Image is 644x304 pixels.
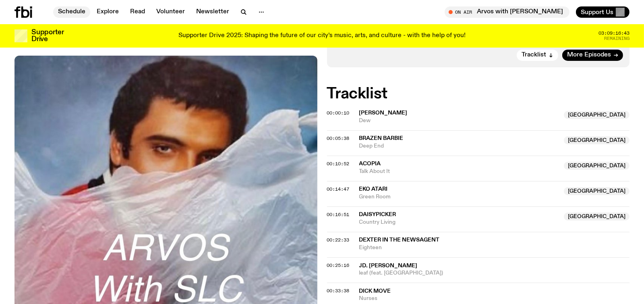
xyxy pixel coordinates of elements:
span: JD. [PERSON_NAME] [359,263,418,269]
span: Brazen Barbie [359,135,404,141]
span: Tracklist [522,52,546,58]
span: leaf (feat. [GEOGRAPHIC_DATA]) [359,269,630,277]
button: Tracklist [517,50,558,61]
h2: Tracklist [327,87,630,101]
button: 00:22:33 [327,238,350,242]
span: 00:33:38 [327,287,350,294]
span: Remaining [604,36,630,41]
a: Explore [92,6,124,18]
button: 00:25:16 [327,263,350,268]
a: Volunteer [151,6,190,18]
button: 00:00:10 [327,111,350,115]
button: 00:05:38 [327,136,350,141]
span: [GEOGRAPHIC_DATA] [564,162,630,170]
span: Deep End [359,142,559,150]
span: Green Room [359,193,559,201]
span: 03:09:16:43 [598,31,630,35]
span: Nurses [359,295,630,302]
span: Support Us [581,8,613,16]
span: [GEOGRAPHIC_DATA] [564,212,630,221]
span: Country Living [359,219,559,226]
button: 00:10:52 [327,162,350,166]
span: Talk About It [359,168,559,175]
p: Supporter Drive 2025: Shaping the future of our city’s music, arts, and culture - with the help o... [178,32,466,40]
span: Dick Move [359,288,391,294]
a: More Episodes [562,50,623,61]
h3: Supporter Drive [31,29,64,43]
span: 00:10:52 [327,160,350,167]
span: dexter in the newsagent [359,237,440,243]
span: EKO ATARI [359,186,388,192]
span: [GEOGRAPHIC_DATA] [564,111,630,119]
span: 00:14:47 [327,186,350,192]
button: 00:33:38 [327,289,350,293]
a: Schedule [53,6,90,18]
span: [PERSON_NAME] [359,110,408,116]
span: Daisypicker [359,212,396,217]
span: Acopia [359,161,381,167]
span: 00:16:51 [327,211,350,218]
button: 00:16:51 [327,212,350,217]
button: 00:14:47 [327,187,350,192]
span: Dew [359,117,559,125]
span: 00:00:10 [327,110,350,116]
span: Eighteen [359,244,630,252]
a: Read [125,6,150,18]
a: Newsletter [191,6,234,18]
span: 00:05:38 [327,135,350,142]
span: 00:22:33 [327,237,350,243]
span: More Episodes [567,52,611,58]
span: [GEOGRAPHIC_DATA] [564,187,630,195]
button: On AirArvos with [PERSON_NAME] [445,6,569,18]
span: 00:25:16 [327,262,350,269]
button: Support Us [576,6,630,18]
span: [GEOGRAPHIC_DATA] [564,136,630,144]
